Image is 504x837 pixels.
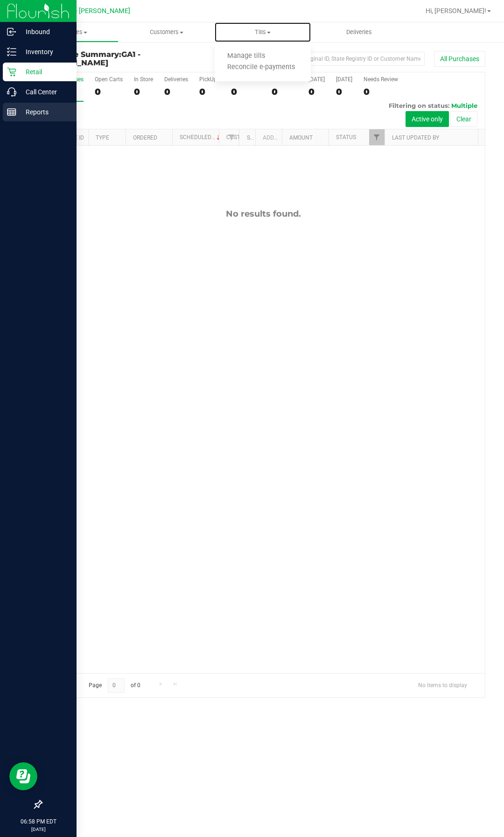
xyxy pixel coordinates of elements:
[4,817,72,826] p: 06:58 PM EDT
[364,86,398,97] div: 0
[95,76,123,83] div: Open Carts
[42,209,485,219] div: No results found.
[308,76,325,83] div: [DATE]
[334,28,385,36] span: Deliveries
[434,51,485,67] button: All Purchases
[406,111,449,127] button: Active only
[308,86,325,97] div: 0
[134,86,153,97] div: 0
[336,134,356,141] a: Status
[180,134,222,141] a: Scheduled
[426,7,486,14] span: Hi, [PERSON_NAME]!
[41,50,189,67] h3: Purchase Summary:
[199,76,220,83] div: PickUps
[255,129,282,146] th: Address
[369,129,385,145] a: Filter
[7,87,16,97] inline-svg: Call Center
[215,28,311,36] span: Tills
[95,86,123,97] div: 0
[119,22,215,42] a: Customers
[336,76,352,83] div: [DATE]
[164,86,188,97] div: 0
[272,86,297,97] div: 0
[231,86,260,97] div: 0
[238,52,425,66] input: Search Purchase ID, Original ID, State Registry ID or Customer Name...
[16,46,72,57] p: Inventory
[224,129,239,145] a: Filter
[16,106,72,118] p: Reports
[16,66,72,77] p: Retail
[215,63,308,71] span: Reconcile e-payments
[289,134,313,141] a: Amount
[336,86,352,97] div: 0
[7,27,16,36] inline-svg: Inbound
[16,26,72,37] p: Inbound
[133,134,157,141] a: Ordered
[7,67,16,77] inline-svg: Retail
[364,76,398,83] div: Needs Review
[199,86,220,97] div: 0
[215,22,311,42] a: Tills Manage tills Reconcile e-payments
[119,28,214,36] span: Customers
[389,102,449,109] span: Filtering on status:
[247,134,296,141] a: State Registry ID
[411,678,475,692] span: No items to display
[7,107,16,117] inline-svg: Reports
[450,111,477,127] button: Clear
[392,134,439,141] a: Last Updated By
[164,76,188,83] div: Deliveries
[134,76,153,83] div: In Store
[311,22,407,42] a: Deliveries
[7,47,16,56] inline-svg: Inventory
[451,102,477,109] span: Multiple
[215,52,278,60] span: Manage tills
[81,678,148,693] span: Page of 0
[96,134,109,141] a: Type
[4,826,72,833] p: [DATE]
[16,86,72,98] p: Call Center
[61,7,130,15] span: GA1 - [PERSON_NAME]
[41,50,140,67] span: GA1 - [PERSON_NAME]
[9,762,37,790] iframe: Resource center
